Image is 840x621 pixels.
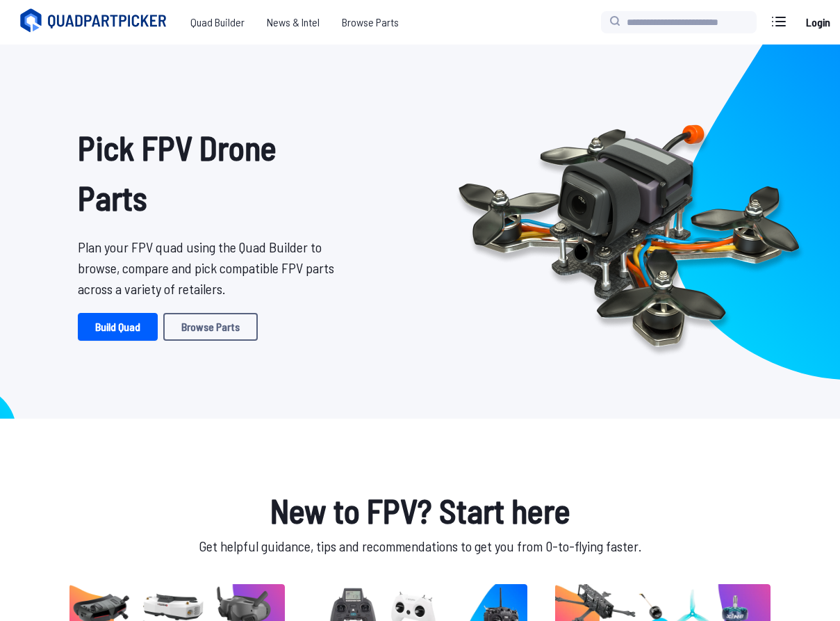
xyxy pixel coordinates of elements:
[163,313,258,341] a: Browse Parts
[429,92,829,371] img: Quadcopter
[331,8,410,36] a: Browse Parts
[256,8,331,36] a: News & Intel
[78,122,351,223] h1: Pick FPV Drone Parts
[67,535,773,556] p: Get helpful guidance, tips and recommendations to get you from 0-to-flying faster.
[78,313,158,341] a: Build Quad
[179,8,256,36] a: Quad Builder
[67,485,773,535] h1: New to FPV? Start here
[801,8,834,36] a: Login
[78,236,351,299] p: Plan your FPV quad using the Quad Builder to browse, compare and pick compatible FPV parts across...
